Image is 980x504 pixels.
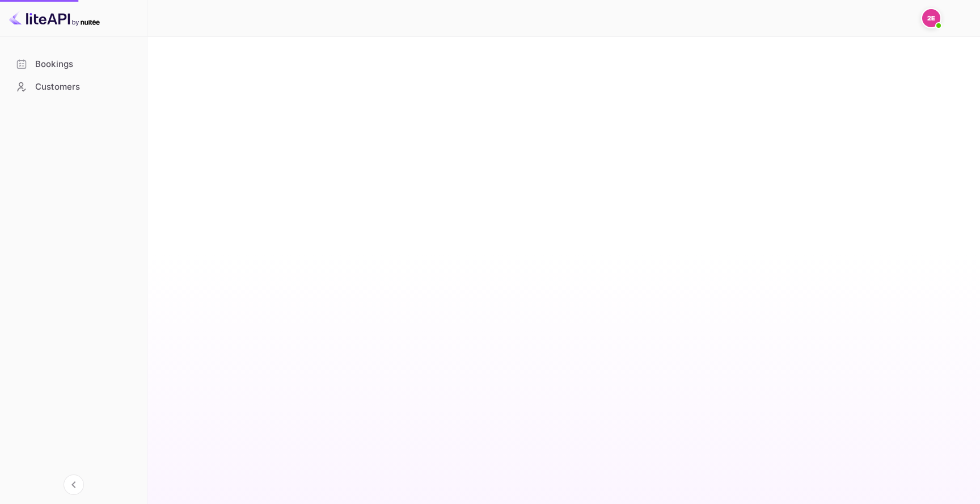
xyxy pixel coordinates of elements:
a: Customers [7,76,140,97]
img: LiteAPI logo [9,9,100,27]
div: Bookings [35,58,134,71]
img: 213123 e231e321e [922,9,940,27]
button: Collapse navigation [64,474,84,495]
div: Customers [7,76,140,98]
div: Customers [35,81,134,94]
a: Bookings [7,53,140,74]
div: Bookings [7,53,140,75]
